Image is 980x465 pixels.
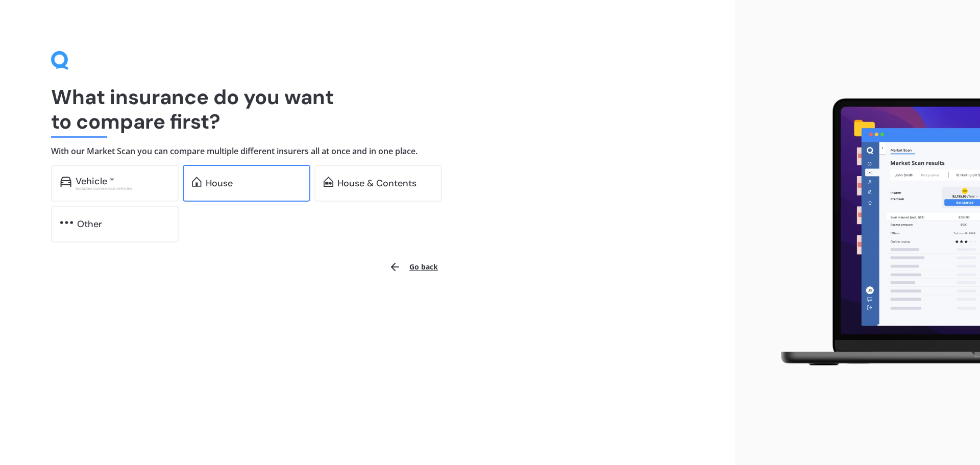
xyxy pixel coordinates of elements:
h4: With our Market Scan you can compare multiple different insurers all at once and in one place. [51,146,684,157]
div: Vehicle * [76,176,114,186]
img: laptop.webp [766,92,980,373]
div: House [206,178,233,188]
h1: What insurance do you want to compare first? [51,85,684,134]
img: home-and-contents.b802091223b8502ef2dd.svg [324,177,333,187]
button: Go back [383,255,444,279]
div: House & Contents [337,178,416,188]
div: Other [77,219,102,229]
div: Excludes commercial vehicles [76,186,169,190]
img: car.f15378c7a67c060ca3f3.svg [60,177,71,187]
img: home.91c183c226a05b4dc763.svg [192,177,202,187]
img: other.81dba5aafe580aa69f38.svg [60,217,73,228]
